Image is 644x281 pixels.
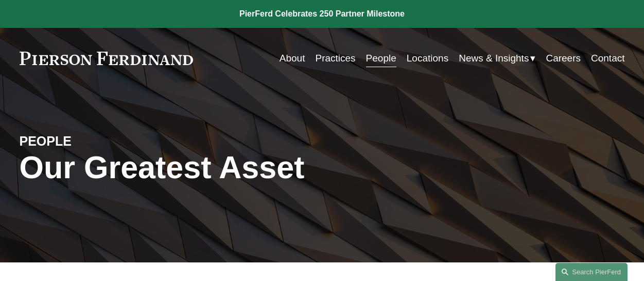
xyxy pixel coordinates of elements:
[315,49,355,68] a: Practices
[459,50,529,67] span: News & Insights
[546,49,581,68] a: Careers
[591,49,624,68] a: Contact
[366,49,396,68] a: People
[459,49,535,68] a: folder dropdown
[20,133,171,150] h4: PEOPLE
[555,263,628,281] a: Search this site
[20,150,423,186] h1: Our Greatest Asset
[407,49,448,68] a: Locations
[280,49,305,68] a: About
